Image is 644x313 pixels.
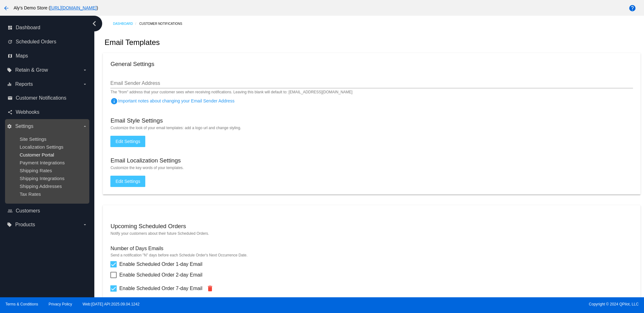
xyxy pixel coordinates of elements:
[89,19,99,29] i: chevron_left
[16,95,66,101] span: Customer Notifications
[8,51,87,61] a: map Maps
[110,253,633,257] mat-hint: Send a notification "N" days before each Schedule Order's Next Occurrence Date.
[8,39,13,44] i: update
[206,285,214,292] mat-icon: delete
[14,5,98,10] span: Aly's Demo Store ( )
[7,222,12,227] i: local_offer
[8,208,13,213] i: people_outline
[8,206,87,216] a: people_outline Customers
[110,97,118,105] mat-icon: info
[49,302,72,306] a: Privacy Policy
[19,184,62,189] a: Shipping Addresses
[8,23,87,33] a: dashboard Dashboard
[113,19,139,29] a: Dashboard
[16,109,39,115] span: Webhooks
[629,4,636,12] mat-icon: help
[8,96,13,101] i: email
[8,25,13,30] i: dashboard
[19,191,41,197] a: Tax Rates
[19,176,64,181] a: Shipping Integrations
[16,39,56,45] span: Scheduled Orders
[16,25,40,30] span: Dashboard
[110,80,633,86] input: Email Sender Address
[16,53,28,59] span: Maps
[104,38,160,47] h2: Email Templates
[110,98,234,103] span: Important notes about changing your Email Sender Address
[110,126,633,130] mat-hint: Customize the look of your email templates: add a logo url and change styling.
[139,19,188,29] a: Customer Notifications
[327,302,639,306] span: Copyright © 2024 QPilot, LLC
[119,271,202,279] span: Enable Scheduled Order 2-day Email
[82,124,87,129] i: arrow_drop_down
[110,246,163,251] h4: Number of Days Emails
[82,222,87,227] i: arrow_drop_down
[3,4,10,12] mat-icon: arrow_back
[82,82,87,87] i: arrow_drop_down
[110,166,633,170] mat-hint: Customize the key words of your templates.
[82,68,87,73] i: arrow_drop_down
[19,136,46,142] a: Site Settings
[8,37,87,47] a: update Scheduled Orders
[110,223,186,230] h3: Upcoming Scheduled Orders
[83,302,140,306] a: Web:[DATE] API:2025.09.04.1242
[110,136,145,147] button: Edit Settings
[50,5,97,10] a: [URL][DOMAIN_NAME]
[110,117,163,124] h3: Email Style Settings
[15,124,33,129] span: Settings
[110,231,633,236] mat-hint: Notify your customers about their future Scheduled Orders.
[8,110,13,115] i: share
[119,285,202,292] span: Enable Scheduled Order 7-day Email
[115,179,140,184] span: Edit Settings
[110,157,181,164] h3: Email Localization Settings
[110,95,123,107] button: Important notes about changing your Email Sender Address
[16,208,40,214] span: Customers
[15,67,48,73] span: Retain & Grow
[7,68,12,73] i: local_offer
[8,107,87,117] a: share Webhooks
[8,93,87,103] a: email Customer Notifications
[15,222,35,228] span: Products
[19,168,52,173] a: Shipping Rates
[110,90,353,95] mat-hint: The "from" address that your customer sees when receiving notifications. Leaving this blank will ...
[19,152,54,157] a: Customer Portal
[8,53,13,58] i: map
[115,139,140,144] span: Edit Settings
[7,82,12,87] i: equalizer
[19,144,63,150] a: Localization Settings
[110,176,145,187] button: Edit Settings
[19,160,65,165] a: Payment Integrations
[110,61,154,68] h3: General Settings
[5,302,38,306] a: Terms & Conditions
[7,124,12,129] i: settings
[119,261,202,268] span: Enable Scheduled Order 1-day Email
[15,81,33,87] span: Reports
